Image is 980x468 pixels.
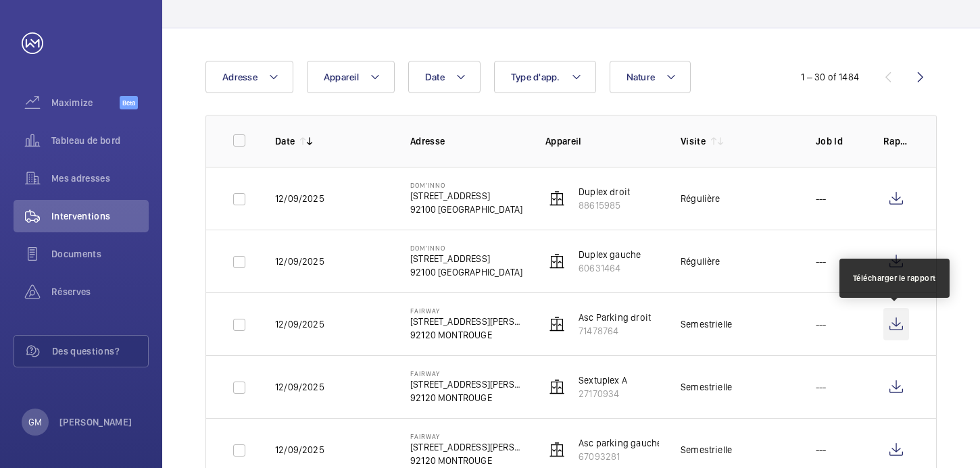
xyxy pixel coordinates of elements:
[816,443,827,457] p: ---
[59,415,132,429] p: [PERSON_NAME]
[275,192,324,205] p: 12/09/2025
[494,61,596,93] button: Type d'app.
[610,61,691,93] button: Nature
[275,134,295,148] p: Date
[801,70,859,84] div: 1 – 30 of 1484
[549,379,565,395] img: elevator.svg
[681,443,732,457] div: Semestrielle
[579,199,630,212] p: 88615985
[579,450,662,463] p: 67093281
[410,378,524,391] p: [STREET_ADDRESS][PERSON_NAME]
[579,311,651,324] p: Asc Parking droit
[579,373,627,387] p: Sextuplex A
[549,442,565,458] img: elevator.svg
[681,317,732,331] div: Semestrielle
[408,61,481,93] button: Date
[51,134,149,147] span: Tableau de bord
[324,72,359,82] span: Appareil
[549,190,565,207] img: elevator.svg
[410,189,522,203] p: [STREET_ADDRESS]
[410,252,522,265] p: [STREET_ADDRESS]
[51,285,149,298] span: Réserves
[275,317,324,331] p: 12/09/2025
[410,307,524,315] p: FAIRWAY
[853,272,936,284] div: Télécharger le rapport
[52,344,148,358] span: Des questions?
[410,181,522,189] p: DOM'INNO
[51,172,149,185] span: Mes adresses
[51,209,149,223] span: Interventions
[410,265,522,279] p: 92100 [GEOGRAPHIC_DATA]
[545,134,659,148] p: Appareil
[425,72,445,82] span: Date
[205,61,293,93] button: Adresse
[681,192,720,205] div: Régulière
[681,255,720,268] div: Régulière
[511,72,560,82] span: Type d'app.
[51,247,149,261] span: Documents
[883,134,909,148] p: Rapport
[549,253,565,269] img: elevator.svg
[410,369,524,378] p: FAIRWAY
[549,316,565,332] img: elevator.svg
[410,134,524,148] p: Adresse
[120,96,138,109] span: Beta
[410,203,522,216] p: 92100 [GEOGRAPHIC_DATA]
[410,391,524,405] p: 92120 MONTROUGE
[579,261,641,275] p: 60631464
[275,380,324,394] p: 12/09/2025
[579,436,662,450] p: Asc parking gauche
[681,380,732,394] div: Semestrielle
[410,440,524,454] p: [STREET_ADDRESS][PERSON_NAME]
[816,192,827,205] p: ---
[222,72,258,82] span: Adresse
[410,315,524,328] p: [STREET_ADDRESS][PERSON_NAME]
[627,72,656,82] span: Nature
[410,244,522,252] p: DOM'INNO
[579,324,651,338] p: 71478764
[410,454,524,467] p: 92120 MONTROUGE
[307,61,395,93] button: Appareil
[816,255,827,268] p: ---
[816,134,862,148] p: Job Id
[579,185,630,199] p: Duplex droit
[410,328,524,342] p: 92120 MONTROUGE
[275,255,324,268] p: 12/09/2025
[275,443,324,457] p: 12/09/2025
[410,432,524,440] p: FAIRWAY
[579,248,641,261] p: Duplex gauche
[51,96,120,109] span: Maximize
[816,317,827,331] p: ---
[579,387,627,400] p: 27170934
[681,134,706,148] p: Visite
[28,415,42,429] p: GM
[816,380,827,394] p: ---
